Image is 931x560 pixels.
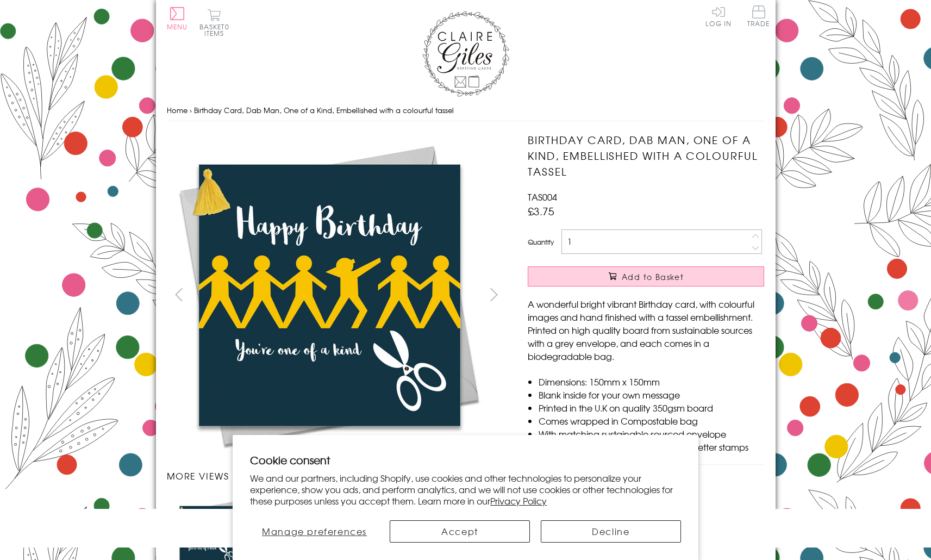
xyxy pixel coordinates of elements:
[541,520,681,543] button: Decline
[490,494,547,507] a: Privacy Policy
[166,132,492,458] img: Birthday Card, Dab Man, One of a Kind, Embellished with a colourful tassel
[705,5,732,27] a: Log In
[390,520,530,543] button: Accept
[199,9,229,36] button: Basket0 items
[528,297,764,363] p: A wonderful bright vibrant Birthday card, with colourful images and hand finished with a tassel e...
[747,5,770,27] span: Trade
[528,132,764,179] h1: Birthday Card, Dab Man, One of a Kind, Embellished with a colourful tassel
[539,401,764,414] li: Printed in the U.K on quality 350gsm board
[482,282,506,307] button: next
[167,105,188,115] a: Home
[539,375,764,388] li: Dimensions: 150mm x 150mm
[539,414,764,427] li: Comes wrapped in Compostable bag
[167,469,507,482] h3: More views
[167,7,188,30] button: Menu
[204,22,229,38] span: 0 items
[528,237,554,247] label: Quantity
[194,105,454,115] span: Birthday Card, Dab Man, One of a Kind, Embellished with a colourful tassel
[539,427,764,440] li: With matching sustainable sourced envelope
[528,266,764,287] button: Add to Basket
[167,22,188,32] span: Menu
[539,388,764,401] li: Blank inside for your own message
[747,5,770,29] a: Trade
[506,132,832,458] img: Birthday Card, Dab Man, One of a Kind, Embellished with a colourful tassel
[250,452,681,468] h2: Cookie consent
[422,11,509,97] img: Claire Giles Greetings Cards
[622,271,684,282] span: Add to Basket
[167,282,191,307] button: prev
[167,99,765,122] nav: breadcrumbs
[250,520,379,543] button: Manage preferences
[190,105,192,115] span: ›
[262,525,367,538] span: Manage preferences
[250,472,681,506] p: We and our partners, including Shopify, use cookies and other technologies to personalize your ex...
[528,203,554,219] span: £3.75
[528,190,557,203] span: TAS004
